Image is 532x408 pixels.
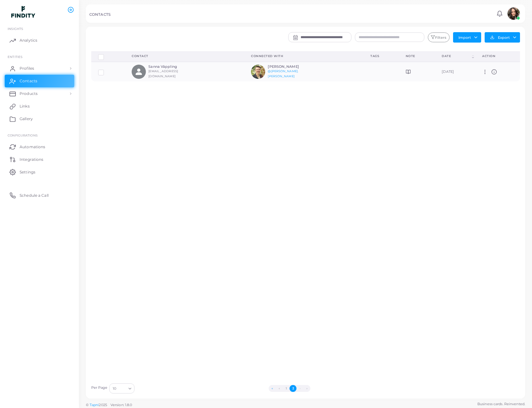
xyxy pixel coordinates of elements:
a: Links [5,100,74,113]
span: Contacts [20,78,37,84]
a: avatar [505,7,522,20]
input: Search for option [117,385,126,392]
img: logo [6,6,41,18]
a: Schedule a Call [5,189,74,201]
button: Filters [428,32,449,43]
div: Note [406,54,428,58]
a: Automations [5,140,74,153]
button: Go to page 1 [283,385,290,392]
h5: CONTACTS [89,12,111,17]
span: Settings [20,169,35,175]
span: Version: 1.8.0 [111,403,132,407]
a: Gallery [5,113,74,125]
a: Profiles [5,62,74,75]
div: [DATE] [442,69,468,74]
span: © [86,402,132,408]
button: Go to page 2 [290,385,296,392]
small: [EMAIL_ADDRESS][DOMAIN_NAME] [148,69,178,78]
button: Go to previous page [276,385,283,392]
th: Row-selection [91,51,125,62]
a: Products [5,87,74,100]
span: Analytics [20,38,37,43]
ul: Pagination [136,385,443,392]
span: Gallery [20,116,33,122]
div: Connected With [251,54,356,58]
a: Integrations [5,153,74,166]
h6: Sanna Väppling [148,65,195,69]
button: Go to first page [269,385,276,392]
span: Profiles [20,66,34,71]
div: Search for option [109,383,134,393]
div: action [482,54,513,58]
span: INSIGHTS [8,27,23,31]
span: 10 [113,385,116,392]
span: Integrations [20,157,43,162]
a: Contacts [5,75,74,87]
label: Per Page [91,385,108,390]
div: Tags [370,54,392,58]
span: Business cards. Reinvented. [477,401,525,407]
span: 2025 [99,402,107,408]
img: avatar [507,7,520,20]
span: Automations [20,144,45,150]
svg: person fill [134,67,143,76]
a: Tapni [90,403,99,407]
span: Configurations [8,133,38,137]
span: ENTITIES [8,55,22,59]
a: Analytics [5,34,74,47]
a: Settings [5,166,74,178]
div: Contact [132,54,237,58]
h6: [PERSON_NAME] [268,65,314,69]
span: Schedule a Call [20,193,49,198]
button: Import [453,32,481,42]
div: Date [442,54,471,58]
button: Export [485,32,520,43]
img: avatar [251,65,265,79]
span: Products [20,91,38,96]
a: @[PERSON_NAME].[PERSON_NAME] [268,69,298,78]
span: Links [20,103,30,109]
